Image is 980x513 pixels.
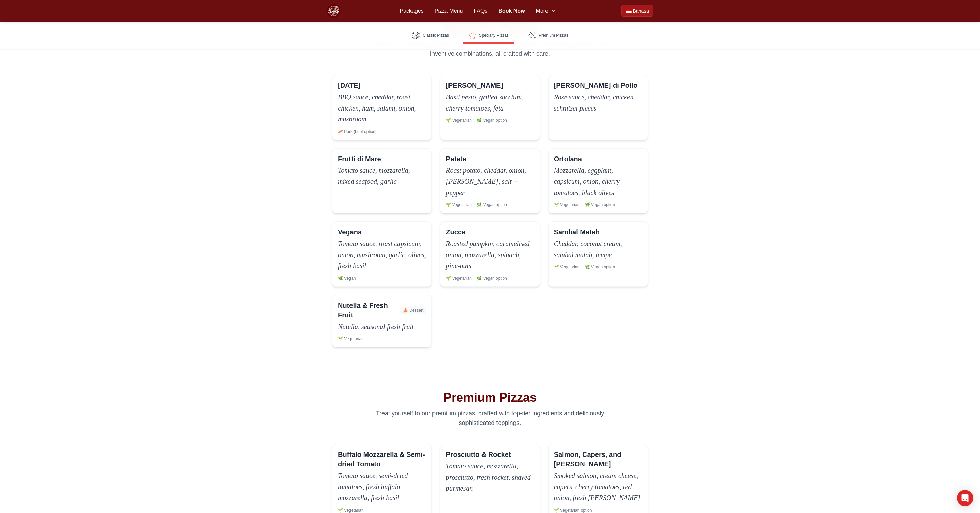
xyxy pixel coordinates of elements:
h3: [PERSON_NAME] di Pollo [554,81,638,90]
a: Book Now [498,7,525,15]
p: Roast potato, cheddar, onion, [PERSON_NAME], salt + pepper [446,165,534,198]
img: Classic Pizzas [412,31,420,39]
p: BBQ sauce, cheddar, roast chicken, ham, salami, onion, mushroom [338,92,426,125]
a: Premium Pizzas [522,27,574,44]
span: 🥓 Pork (beef option) [338,129,377,134]
h3: Sambal Matah [554,227,600,237]
div: Zucca Pizza (also known as Pumpkin, Spinach & Pumpkin, Autumn Special) - Bali Pizza Party [440,221,540,287]
h3: [PERSON_NAME] [446,81,503,90]
img: Specialty Pizzas [468,31,476,39]
img: Premium Pizzas [528,31,536,39]
span: 🌿 Vegan option [477,202,507,208]
span: Bahasa [633,7,649,14]
div: Frutti di Mare Pizza (also known as Seafood Pizza) - Bali Pizza Party [332,148,432,214]
span: 🍰 [403,308,408,313]
div: Sambal Matah Pizza - Bali Pizza Party [548,221,648,287]
button: More [536,7,556,15]
h3: Zucca [446,227,465,237]
span: 🌱 Vegetarian [554,202,580,208]
h2: Premium Pizzas [332,391,648,404]
p: Roasted pumpkin, caramelised onion, mozzarella, spinach, pine-nuts [446,238,534,271]
p: Nutella, seasonal fresh fruit [338,321,426,332]
span: 🌿 Vegan option [477,118,507,123]
p: Basil pesto, grilled zucchini, cherry tomatoes, feta [446,92,534,114]
p: Mozzarella, eggplant, capsicum, onion, cherry tomatoes, black olives [554,165,642,198]
span: 🌱 Vegetarian [446,118,472,123]
h3: Patate [446,154,466,164]
span: 🌱 Vegetarian [446,276,472,281]
span: Premium Pizzas [539,33,568,38]
a: FAQs [474,7,487,15]
h3: Salmon, Capers, and [PERSON_NAME] [554,450,642,469]
div: Carnevale Pizza (also known as BBQ Meatlover) - Bali Pizza Party [332,75,432,140]
div: Patate Pizza (also known as Potato and Rosemary, Carb Lover's, Comfort Pizza) - Bali Pizza Party [440,148,540,214]
span: Specialty Pizzas [479,33,509,38]
div: Ortolana Pizza (also known as Veggie, Garden, Roasted Veg) - Bali Pizza Party [548,148,648,214]
p: Tomato sauce, mozzarella, mixed seafood, garlic [338,165,426,187]
h3: [DATE] [338,81,360,90]
span: 🌿 Vegan option [585,202,615,208]
span: 🌿 Vegan option [477,276,507,281]
p: Treat yourself to our premium pizzas, crafted with top-tier ingredients and deliciously sophistic... [359,409,621,428]
h3: Vegana [338,227,362,237]
span: 🌿 Vegan option [585,264,615,270]
a: Classic Pizzas [406,27,454,44]
span: Dessert [400,306,426,314]
span: More [536,7,548,15]
div: Vegana Pizza (also known as Vegan) - Bali Pizza Party [332,221,432,287]
h3: Frutti di Mare [338,154,381,164]
p: Tomato sauce, mozzarella, prosciutto, fresh rocket, shaved parmesan [446,461,534,494]
span: 🌱 Vegetarian [338,336,364,342]
div: Genovese Pizza (also known as Pesto, Green Machine, Basil Lover's) - Bali Pizza Party [440,75,540,140]
a: Pizza Menu [435,7,463,15]
span: 🌿 Vegan [338,276,356,281]
div: Open Intercom Messenger [957,490,973,506]
span: 🌱 Vegetarian [554,264,580,270]
p: Tomato sauce, semi-dried tomatoes, fresh buffalo mozzarella, fresh basil [338,470,426,503]
h3: Ortolana [554,154,582,164]
h3: Nutella & Fresh Fruit [338,301,400,320]
span: 🌱 Vegetarian option [554,508,592,513]
span: 🌱 Vegetarian [338,508,364,513]
p: Smoked salmon, cream cheese, capers, cherry tomatoes, red onion, fresh [PERSON_NAME] [554,470,642,503]
span: 🌱 Vegetarian [446,202,472,208]
p: Tomato sauce, roast capsicum, onion, mushroom, garlic, olives, fresh basil [338,238,426,271]
div: Nutella & Fresh Fruit Pizza (also known as Dessert Pizza) - Bali Pizza Party [332,295,432,348]
h3: Prosciutto & Rocket [446,450,511,459]
span: Classic Pizzas [423,33,449,38]
img: Bali Pizza Party Logo [327,4,340,18]
p: Cheddar, coconut cream, sambal matah, tempe [554,238,642,260]
div: Rosata di Pollo Pizza (also known as Rosé Chicken) - Bali Pizza Party [548,75,648,140]
p: Rosé sauce, cheddar, chicken schnitzel pieces [554,92,642,114]
a: Packages [399,7,423,15]
a: Beralih ke Bahasa Indonesia [621,5,653,17]
a: Specialty Pizzas [463,27,514,44]
h3: Buffalo Mozzarella & Semi-dried Tomato [338,450,426,469]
